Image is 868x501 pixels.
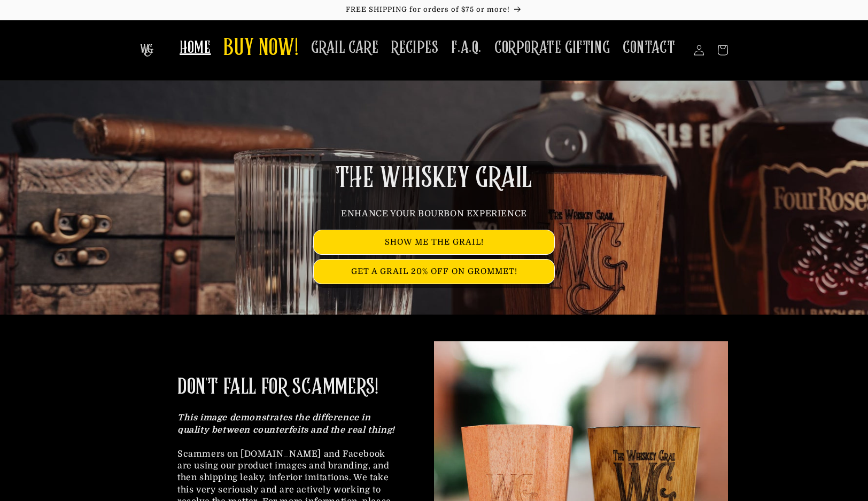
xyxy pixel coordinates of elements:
[314,230,554,254] a: SHOW ME THE GRAIL!
[11,5,857,14] p: FREE SHIPPING for orders of $75 or more!
[305,31,385,65] a: GRAIL CARE
[451,37,482,58] span: F.A.Q.
[177,413,395,434] strong: This image demonstrates the difference in quality between counterfeits and the real thing!
[217,28,305,70] a: BUY NOW!
[314,260,554,284] a: GET A GRAIL 20% OFF ON GROMMET!
[140,44,153,57] img: The Whiskey Grail
[488,31,616,65] a: CORPORATE GIFTING
[180,37,211,58] span: HOME
[177,373,378,401] h2: DON'T FALL FOR SCAMMERS!
[336,165,532,192] span: THE WHISKEY GRAIL
[311,37,378,58] span: GRAIL CARE
[445,31,488,65] a: F.A.Q.
[623,37,675,58] span: CONTACT
[385,31,445,65] a: RECIPES
[391,37,438,58] span: RECIPES
[494,37,610,58] span: CORPORATE GIFTING
[616,31,681,65] a: CONTACT
[223,34,298,64] span: BUY NOW!
[173,31,217,65] a: HOME
[341,209,527,218] span: ENHANCE YOUR BOURBON EXPERIENCE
